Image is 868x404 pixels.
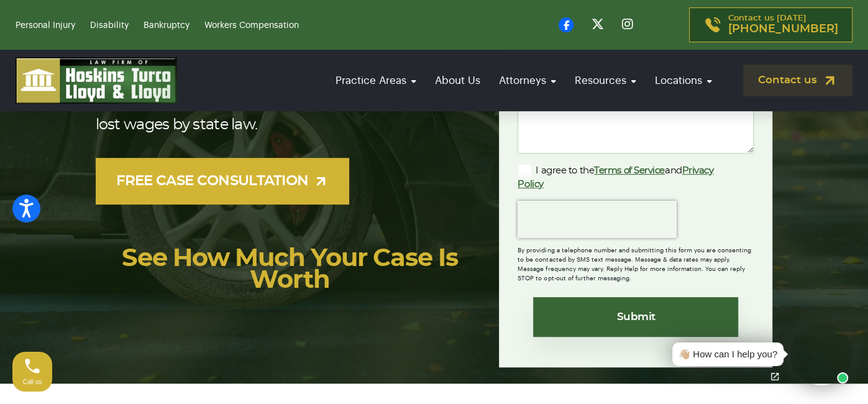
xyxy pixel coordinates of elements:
[90,21,129,30] a: Disability
[743,65,852,96] a: Contact us
[493,63,562,98] a: Attorneys
[678,347,777,362] div: 👋🏼 How can I help you?
[518,201,677,238] iframe: reCAPTCHA
[518,238,754,283] div: By providing a telephone number and submitting this form you are consenting to be contacted by SM...
[728,14,838,35] p: Contact us [DATE]
[23,379,42,385] span: Call us
[429,63,487,98] a: About Us
[762,364,788,390] a: Open chat
[728,23,838,35] span: [PHONE_NUMBER]
[649,63,718,98] a: Locations
[204,21,299,30] a: Workers Compensation
[329,63,423,98] a: Practice Areas
[16,57,177,104] img: logo
[689,7,852,42] a: Contact us [DATE][PHONE_NUMBER]
[569,63,642,98] a: Resources
[96,158,350,204] a: FREE CASE CONSULTATION
[313,173,329,189] img: arrow-up-right-light.svg
[594,166,665,175] a: Terms of Service
[122,246,458,293] a: See How Much Your Case Is Worth
[16,21,75,30] a: Personal Injury
[144,21,190,30] a: Bankruptcy
[518,163,734,191] label: I agree to the and
[533,297,738,337] input: Submit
